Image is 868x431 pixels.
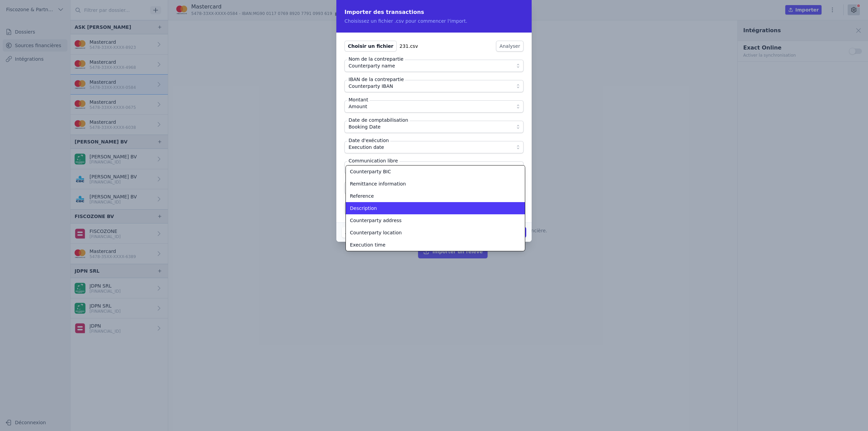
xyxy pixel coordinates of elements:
[350,168,391,175] span: Counterparty BIC
[350,217,401,224] span: Counterparty address
[350,241,386,248] span: Execution time
[350,229,402,236] span: Counterparty location
[350,205,377,212] span: Description
[350,193,374,199] span: Reference
[350,180,406,187] span: Remittance information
